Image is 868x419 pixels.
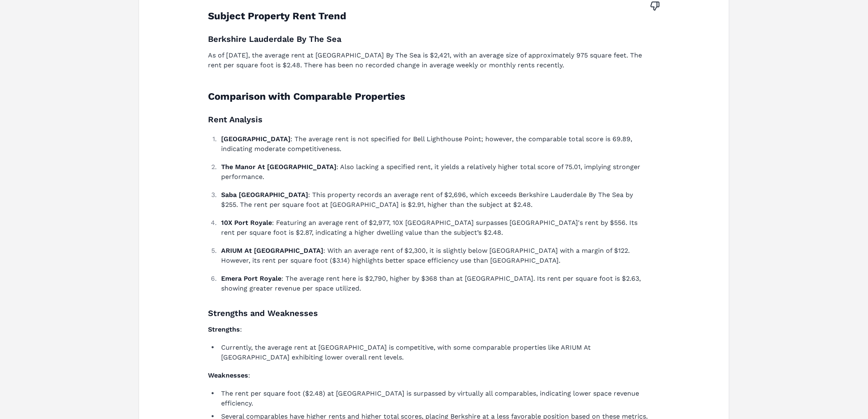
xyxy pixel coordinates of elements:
[221,218,650,238] p: : Featuring an average rent of $2,977, 10X [GEOGRAPHIC_DATA] surpasses [GEOGRAPHIC_DATA]'s rent b...
[208,32,650,46] h3: Berkshire Lauderdale By The Sea
[221,135,290,143] strong: [GEOGRAPHIC_DATA]
[208,90,650,103] h2: Comparison with Comparable Properties
[221,246,650,266] p: : With an average rent of $2,300, it is slightly below [GEOGRAPHIC_DATA] with a margin of $122. H...
[221,163,336,171] strong: The Manor At [GEOGRAPHIC_DATA]
[208,50,650,70] p: As of [DATE], the average rent at [GEOGRAPHIC_DATA] By The Sea is $2,421, with an average size of...
[221,162,650,182] p: : Also lacking a specified rent, it yields a relatively higher total score of 75.01, implying str...
[208,325,240,333] strong: Strengths
[208,307,650,320] h3: Strengths and Weaknesses
[221,219,272,227] strong: 10X Port Royale
[208,113,650,126] h3: Rent Analysis
[221,247,323,254] strong: ARIUM At [GEOGRAPHIC_DATA]
[221,134,650,154] p: : The average rent is not specified for Bell Lighthouse Point; however, the comparable total scor...
[221,274,650,293] p: : The average rent here is $2,790, higher by $368 than at [GEOGRAPHIC_DATA]. Its rent per square ...
[208,371,650,380] p: :
[221,190,650,210] p: : This property records an average rent of $2,696, which exceeds Berkshire Lauderdale By The Sea ...
[219,389,650,408] li: The rent per square foot ($2.48) at [GEOGRAPHIC_DATA] is surpassed by virtually all comparables, ...
[221,275,281,282] strong: Emera Port Royale
[208,9,650,23] h2: Subject Property Rent Trend
[208,325,650,334] p: :
[208,371,248,379] strong: Weaknesses
[221,191,308,199] strong: Saba [GEOGRAPHIC_DATA]
[219,343,650,362] li: Currently, the average rent at [GEOGRAPHIC_DATA] is competitive, with some comparable properties ...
